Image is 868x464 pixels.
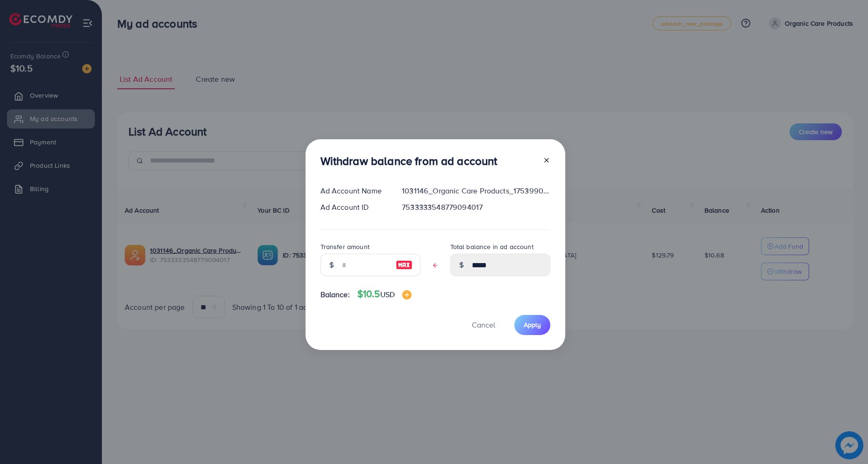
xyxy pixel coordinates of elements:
[460,315,507,335] button: Cancel
[313,202,395,213] div: Ad Account ID
[313,186,395,196] div: Ad Account Name
[394,186,557,196] div: 1031146_Organic Care Products_1753990938207
[514,315,550,335] button: Apply
[320,242,370,251] label: Transfer amount
[380,289,395,300] span: USD
[394,202,557,213] div: 7533333548779094017
[357,288,412,300] h4: $10.5
[402,290,412,300] img: image
[472,320,495,330] span: Cancel
[450,242,534,251] label: Total balance in ad account
[396,259,413,271] img: image
[320,154,498,168] h3: Withdraw balance from ad account
[524,320,541,329] span: Apply
[320,289,350,300] span: Balance:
